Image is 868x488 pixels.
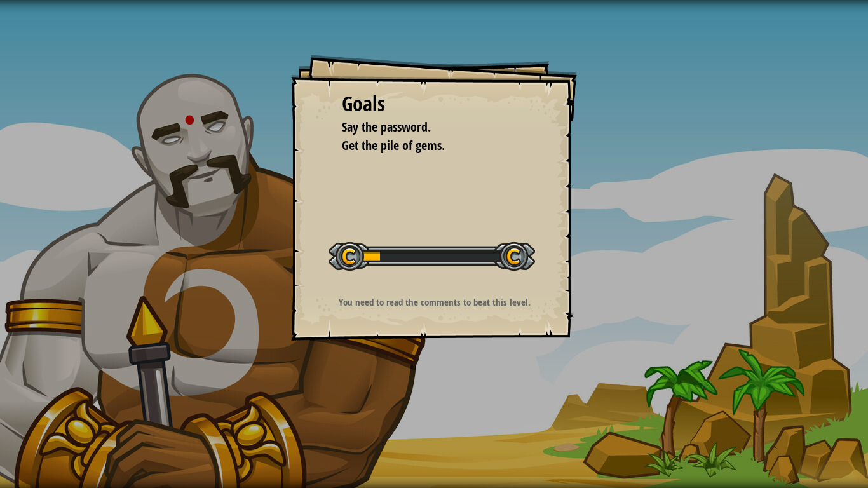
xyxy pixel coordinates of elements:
[342,118,431,135] span: Say the password.
[342,90,526,119] div: Goals
[326,137,523,155] li: Get the pile of gems.
[342,137,445,154] span: Get the pile of gems.
[307,295,562,309] p: You need to read the comments to beat this level.
[326,118,523,137] li: Say the password.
